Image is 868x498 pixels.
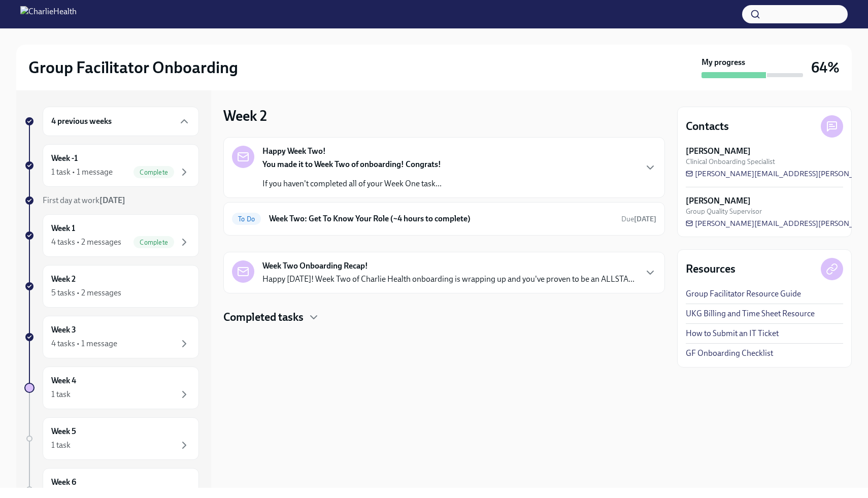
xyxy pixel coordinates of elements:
a: Week 25 tasks • 2 messages [24,265,199,308]
span: Group Quality Supervisor [686,207,762,216]
span: Complete [133,239,174,246]
a: Group Facilitator Resource Guide [686,288,801,300]
div: Completed tasks [223,310,665,325]
strong: [DATE] [99,195,125,205]
h3: Week 2 [223,107,267,125]
div: 1 task • 1 message [51,167,113,178]
h6: Week 5 [51,426,76,437]
strong: [DATE] [634,215,656,223]
a: Week 41 task [24,367,199,409]
a: How to Submit an IT Ticket [686,328,779,339]
p: If you haven't completed all of your Week One task... [262,178,442,189]
div: 4 tasks • 1 message [51,338,117,349]
h4: Contacts [686,119,729,134]
strong: You made it to Week Two of onboarding! Congrats! [262,159,441,169]
h3: 64% [811,58,840,77]
a: First day at work[DATE] [24,195,199,206]
strong: [PERSON_NAME] [686,195,751,207]
a: To DoWeek Two: Get To Know Your Role (~4 hours to complete)Due[DATE] [232,211,656,227]
h6: Week 1 [51,223,75,234]
p: Happy [DATE]! Week Two of Charlie Health onboarding is wrapping up and you've proven to be an ALL... [262,274,635,285]
h6: Week -1 [51,153,78,164]
h6: Week Two: Get To Know Your Role (~4 hours to complete) [269,213,613,224]
h2: Group Facilitator Onboarding [28,57,238,78]
h6: Week 2 [51,274,76,285]
span: Complete [133,169,174,176]
span: October 6th, 2025 10:00 [621,214,656,224]
span: First day at work [43,195,125,205]
img: CharlieHealth [20,6,77,22]
h6: Week 3 [51,324,76,336]
h6: 4 previous weeks [51,116,112,127]
h4: Resources [686,261,736,277]
h6: Week 4 [51,375,76,386]
span: Clinical Onboarding Specialist [686,157,775,167]
span: Due [621,215,656,223]
a: Week -11 task • 1 messageComplete [24,144,199,187]
span: To Do [232,215,261,223]
h4: Completed tasks [223,310,304,325]
strong: Happy Week Two! [262,146,326,157]
a: Week 14 tasks • 2 messagesComplete [24,214,199,257]
div: 4 previous weeks [43,107,199,136]
div: 1 task [51,389,71,400]
div: 1 task [51,440,71,451]
div: 5 tasks • 2 messages [51,287,121,298]
h6: Week 6 [51,477,76,488]
a: Week 51 task [24,417,199,460]
strong: Week Two Onboarding Recap! [262,260,368,272]
a: Week 34 tasks • 1 message [24,316,199,358]
strong: My progress [702,57,745,68]
strong: [PERSON_NAME] [686,146,751,157]
div: 4 tasks • 2 messages [51,237,121,248]
a: UKG Billing and Time Sheet Resource [686,308,815,319]
a: GF Onboarding Checklist [686,348,773,359]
